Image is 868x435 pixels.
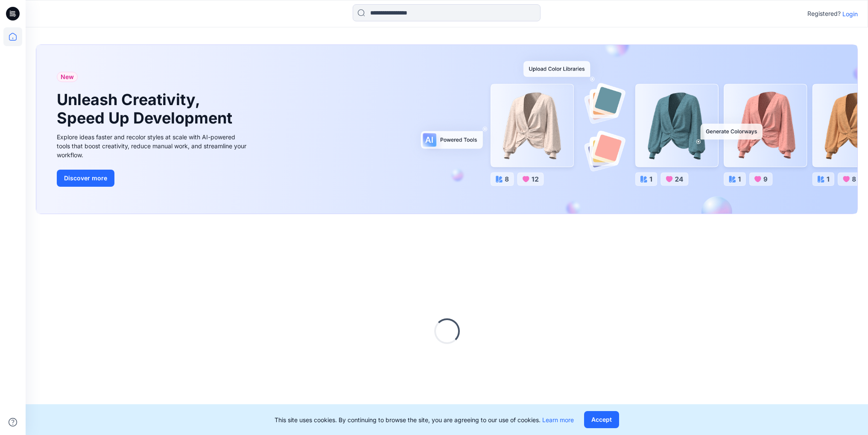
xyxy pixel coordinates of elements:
p: Registered? [807,9,841,19]
a: Discover more [57,170,249,187]
button: Discover more [57,170,114,187]
p: This site uses cookies. By continuing to browse the site, you are agreeing to our use of cookies. [275,415,574,424]
button: Accept [584,411,619,428]
h1: Unleash Creativity, Speed Up Development [57,91,236,127]
span: New [61,72,74,82]
a: Learn more [542,416,574,423]
div: Explore ideas faster and recolor styles at scale with AI-powered tools that boost creativity, red... [57,132,249,159]
p: Login [842,9,858,18]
